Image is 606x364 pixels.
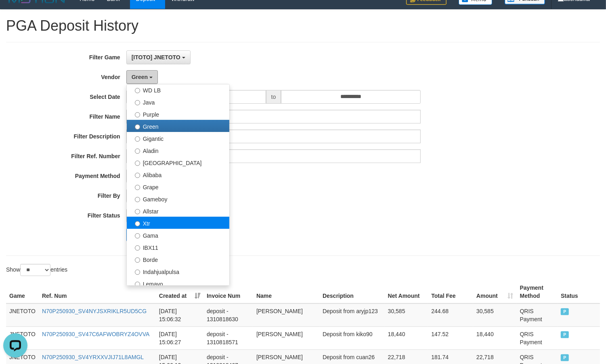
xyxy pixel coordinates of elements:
[6,303,39,327] td: JNETOTO
[428,326,473,349] td: 147.52
[266,90,281,104] span: to
[42,308,147,314] a: N70P250930_SV4NYJSXRIKLR5UD5CG
[135,88,140,93] input: WD LB
[6,264,67,276] label: Show entries
[319,280,385,303] th: Description
[203,303,253,327] td: deposit - 1310818630
[135,100,140,105] input: Java
[156,326,203,349] td: [DATE] 15:06:27
[135,233,140,238] input: Gama
[253,303,319,327] td: [PERSON_NAME]
[558,280,600,303] th: Status
[135,197,140,202] input: Gameboy
[6,326,39,349] td: JNETOTO
[126,70,158,84] button: Green
[42,331,149,337] a: N70P250930_SV47C6AFWOBRYZ4OVVA
[253,280,319,303] th: Name
[127,180,229,192] label: Grape
[517,303,558,327] td: QRIS Payment
[561,354,569,361] span: PAID
[517,326,558,349] td: QRIS Payment
[561,308,569,315] span: PAID
[473,303,517,327] td: 30,585
[6,18,600,34] h1: PGA Deposit History
[39,280,156,303] th: Ref. Num
[135,270,140,275] input: Indahjualpulsa
[42,354,144,360] a: N70P250930_SV4YRXXVJIJ71L8AMGL
[428,280,473,303] th: Total Fee
[127,277,229,289] label: Lemavo
[135,149,140,154] input: Aladin
[203,326,253,349] td: deposit - 1310818571
[253,326,319,349] td: [PERSON_NAME]
[20,264,50,276] select: Showentries
[135,245,140,251] input: IBX11
[385,280,428,303] th: Net Amount
[127,108,229,120] label: Purple
[473,280,517,303] th: Amount: activate to sort column ascending
[127,265,229,277] label: Indahjualpulsa
[319,303,385,327] td: Deposit from aryjp123
[127,144,229,156] label: Aladin
[561,331,569,338] span: PAID
[135,136,140,142] input: Gigantic
[203,280,253,303] th: Invoice Num
[473,326,517,349] td: 18,440
[428,303,473,327] td: 244.68
[6,280,39,303] th: Game
[3,3,27,27] button: Open LiveChat chat widget
[385,303,428,327] td: 30,585
[135,112,140,117] input: Purple
[135,173,140,178] input: Alibaba
[127,205,229,217] label: Allstar
[127,84,229,96] label: WD LB
[156,280,203,303] th: Created at: activate to sort column ascending
[132,54,180,61] span: [ITOTO] JNETOTO
[127,132,229,144] label: Gigantic
[127,229,229,241] label: Gama
[132,74,148,80] span: Green
[127,96,229,108] label: Java
[135,161,140,166] input: [GEOGRAPHIC_DATA]
[127,253,229,265] label: Borde
[135,257,140,263] input: Borde
[517,280,558,303] th: Payment Method
[127,168,229,180] label: Alibaba
[127,120,229,132] label: Green
[127,156,229,168] label: [GEOGRAPHIC_DATA]
[127,241,229,253] label: IBX11
[135,209,140,214] input: Allstar
[385,326,428,349] td: 18,440
[135,221,140,226] input: Xtr
[135,282,140,287] input: Lemavo
[135,185,140,190] input: Grape
[156,303,203,327] td: [DATE] 15:06:32
[127,192,229,205] label: Gameboy
[127,217,229,229] label: Xtr
[126,50,191,64] button: [ITOTO] JNETOTO
[135,124,140,130] input: Green
[319,326,385,349] td: Deposit from kiko90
